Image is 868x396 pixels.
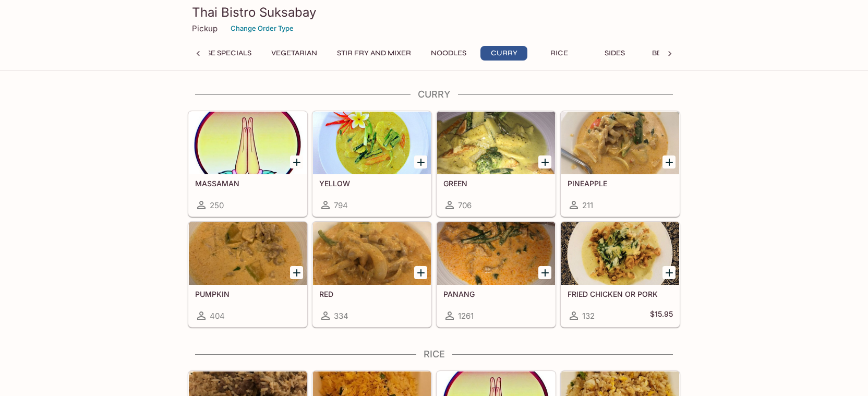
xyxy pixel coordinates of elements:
[591,46,638,61] button: Sides
[662,266,676,279] button: Add FRIED CHICKEN OR PORK
[195,179,300,188] h5: MASSAMAN
[536,46,583,61] button: Rice
[437,222,556,327] a: PANANG1261
[188,89,680,100] h4: Curry
[312,222,431,327] a: RED334
[538,155,551,169] button: Add GREEN
[437,222,555,285] div: PANANG
[437,112,555,174] div: GREEN
[195,290,300,298] h5: PUMPKIN
[538,266,551,279] button: Add PANANG
[443,179,549,188] h5: GREEN
[266,46,323,61] button: Vegetarian
[425,46,472,61] button: Noodles
[443,290,549,298] h5: PANANG
[188,222,307,327] a: PUMPKIN404
[313,222,431,285] div: RED
[319,290,425,298] h5: RED
[568,290,673,298] h5: FRIED CHICKEN OR PORK
[192,23,218,33] p: Pickup
[331,46,417,61] button: Stir Fry and Mixer
[290,155,303,169] button: Add MASSAMAN
[334,311,348,321] span: 334
[189,222,307,285] div: PUMPKIN
[188,349,680,360] h4: Rice
[650,309,673,322] h5: $15.95
[561,111,680,217] a: PINEAPPLE211
[582,311,595,321] span: 132
[437,111,556,217] a: GREEN706
[210,311,225,321] span: 404
[290,266,303,279] button: Add PUMPKIN
[226,20,298,37] button: Change Order Type
[582,200,593,210] span: 211
[188,111,307,217] a: MASSAMAN250
[561,222,680,327] a: FRIED CHICKEN OR PORK132$15.95
[458,311,474,321] span: 1261
[480,46,527,61] button: Curry
[646,46,701,61] button: Beverages
[210,200,224,210] span: 250
[192,4,676,20] h3: Thai Bistro Suksabay
[561,222,679,285] div: FRIED CHICKEN OR PORK
[334,200,348,210] span: 794
[662,155,676,169] button: Add PINEAPPLE
[414,266,427,279] button: Add RED
[414,155,427,169] button: Add YELLOW
[561,112,679,174] div: PINEAPPLE
[189,112,307,174] div: MASSAMAN
[313,112,431,174] div: YELLOW
[458,200,472,210] span: 706
[312,111,431,217] a: YELLOW794
[568,179,673,188] h5: PINEAPPLE
[319,179,425,188] h5: YELLOW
